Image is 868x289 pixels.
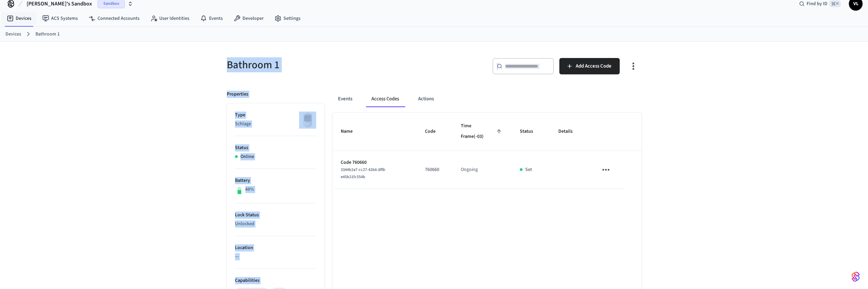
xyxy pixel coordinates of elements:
[235,112,316,119] p: Type
[413,91,439,107] button: Actions
[35,31,60,38] a: Bathroom 1
[558,126,582,137] span: Details
[235,177,316,184] p: Battery
[829,0,841,7] span: ⌘ K
[235,253,316,260] p: —
[195,12,228,25] a: Events
[461,121,504,142] span: Time Frame(-03)
[228,12,269,25] a: Developer
[520,126,542,137] span: Status
[341,126,362,137] span: Name
[5,31,21,38] a: Devices
[559,58,620,74] button: Add Access Code
[145,12,195,25] a: User Identities
[235,244,316,251] p: Location
[576,62,612,71] span: Add Access Code
[235,277,316,284] p: Capabilities
[525,166,532,173] p: Set
[37,12,83,25] a: ACS Systems
[235,120,316,128] p: Schlage
[83,12,145,25] a: Connected Accounts
[299,112,316,129] img: Schlage Sense Smart Deadbolt with Camelot Trim, Front
[341,167,386,180] span: 3344b2a7-cc27-42b6-8ff8-e45b21fc554b
[235,212,316,219] p: Lock Status
[227,91,248,98] p: Properties
[240,153,254,160] p: Online
[453,151,512,189] td: Ongoing
[341,159,409,166] p: Code 760660
[245,186,254,193] p: 48%
[852,271,860,282] img: SeamLogoGradient.69752ec5.svg
[235,220,316,228] p: Unlocked
[333,113,642,189] table: sticky table
[807,0,827,7] span: Find by ID
[425,166,444,173] p: 760660
[425,126,444,137] span: Code
[235,144,316,151] p: Status
[227,58,430,72] h5: Bathroom 1
[333,91,642,107] div: ant example
[366,91,404,107] button: Access Codes
[1,12,37,25] a: Devices
[269,12,306,25] a: Settings
[333,91,358,107] button: Events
